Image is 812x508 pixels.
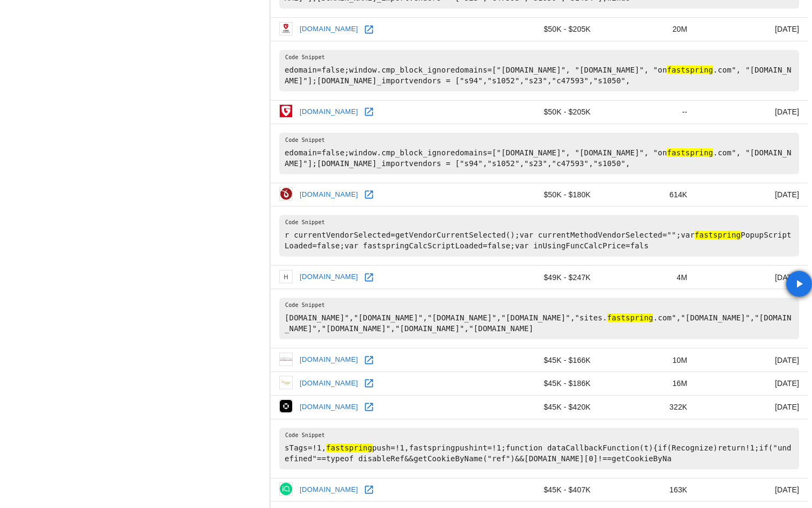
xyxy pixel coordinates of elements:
[297,482,361,498] a: [DOMAIN_NAME]
[599,266,696,289] td: 4M
[496,266,599,289] td: $49K - $247K
[599,348,696,372] td: 10M
[279,399,293,413] img: skylum.com icon
[696,183,808,206] td: [DATE]
[361,269,377,285] a: Open haitaolab.com in new window
[496,100,599,124] td: $50K - $205K
[496,395,599,419] td: $45K - $420K
[696,348,808,372] td: [DATE]
[496,372,599,396] td: $45K - $186K
[599,372,696,396] td: 16M
[599,395,696,419] td: 322K
[297,375,361,392] a: [DOMAIN_NAME]
[326,443,372,452] hl: fastspring
[279,428,799,469] pre: sTags=!1, push=!1,fastspringpushint=!1;function dataCallbackFunction(t){if(Recognize)return!1;if(...
[599,100,696,124] td: --
[361,352,377,368] a: Open leoninum-bonn.de in new window
[361,375,377,391] a: Open roseninn6327.com in new window
[696,395,808,419] td: [DATE]
[599,183,696,206] td: 614K
[279,376,293,389] img: roseninn6327.com icon
[279,133,799,174] pre: edomain=false;window.cmp_block_ignoredomains=["[DOMAIN_NAME]", "[DOMAIN_NAME]", "on .com", "[DOMA...
[496,478,599,502] td: $45K - $407K
[279,270,293,283] img: haitaolab.com icon
[696,100,808,124] td: [DATE]
[297,187,361,203] a: [DOMAIN_NAME]
[297,104,361,120] a: [DOMAIN_NAME]
[297,352,361,368] a: [DOMAIN_NAME]
[279,22,293,35] img: gdata.at icon
[297,269,361,285] a: [DOMAIN_NAME]
[696,266,808,289] td: [DATE]
[667,66,713,74] hl: fastspring
[297,21,361,38] a: [DOMAIN_NAME]
[279,353,293,366] img: leoninum-bonn.de icon
[496,18,599,41] td: $50K - $205K
[297,399,361,416] a: [DOMAIN_NAME]
[695,231,741,239] hl: fastspring
[279,50,799,91] pre: edomain=false;window.cmp_block_ignoredomains=["[DOMAIN_NAME]", "[DOMAIN_NAME]", "on .com", "[DOMA...
[696,372,808,396] td: [DATE]
[696,18,808,41] td: [DATE]
[279,104,293,118] img: inventorofantivirus.com icon
[361,187,377,203] a: Open novapdf.com in new window
[607,313,654,322] hl: fastspring
[361,22,377,38] a: Open gdata.at in new window
[279,187,293,201] img: novapdf.com icon
[667,148,713,157] hl: fastspring
[279,298,799,339] pre: [DOMAIN_NAME]","[DOMAIN_NAME]","[DOMAIN_NAME]","[DOMAIN_NAME]","sites. .com","[DOMAIN_NAME]","[DO...
[361,399,377,415] a: Open skylum.com in new window
[696,478,808,502] td: [DATE]
[599,478,696,502] td: 163K
[496,348,599,372] td: $45K - $166K
[361,104,377,120] a: Open inventorofantivirus.com in new window
[599,18,696,41] td: 20M
[496,183,599,206] td: $50K - $180K
[279,215,799,256] pre: r currentVendorSelected=getVendorCurrentSelected();var currentMethodVendorSelected="";var PopupSc...
[361,482,377,498] a: Open leadiq.com in new window
[279,482,293,496] img: leadiq.com icon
